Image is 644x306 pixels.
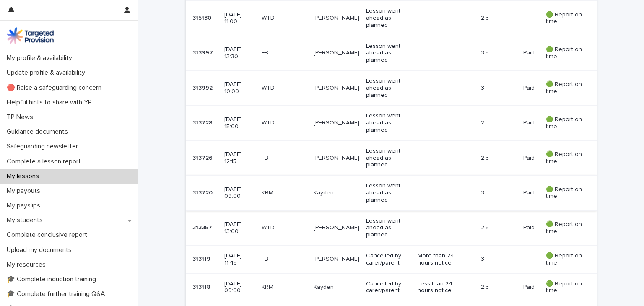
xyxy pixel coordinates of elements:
[546,252,583,267] p: 🟢 Report on time
[418,280,464,295] p: Less than 24 hours notice
[546,151,583,165] p: 🟢 Report on time
[224,116,255,130] p: [DATE] 15:00
[418,15,464,22] p: -
[186,70,597,105] tr: 313992313992 [DATE] 10:00WTD[PERSON_NAME]Lesson went ahead as planned-3PaidPaid 🟢 Report on time
[366,280,411,295] p: Cancelled by carer/parent
[3,54,79,62] p: My profile & availability
[3,84,108,92] p: 🔴 Raise a safeguarding concern
[314,119,359,127] p: [PERSON_NAME]
[366,78,411,99] p: Lesson went ahead as planned
[418,224,464,231] p: -
[186,106,597,140] tr: 313728313728 [DATE] 15:00WTD[PERSON_NAME]Lesson went ahead as planned-2PaidPaid 🟢 Report on time
[262,49,307,57] p: FB
[418,189,464,197] p: -
[224,151,255,165] p: [DATE] 12:15
[3,172,46,180] p: My lessons
[314,85,359,92] p: [PERSON_NAME]
[366,182,411,203] p: Lesson went ahead as planned
[546,81,583,95] p: 🟢 Report on time
[481,224,517,231] p: 2.5
[262,15,307,22] p: WTD
[314,15,359,22] p: [PERSON_NAME]
[3,158,88,166] p: Complete a lesson report
[186,1,597,36] tr: 315130315130 [DATE] 11:00WTD[PERSON_NAME]Lesson went ahead as planned-2.5-- 🟢 Report on time
[186,273,597,301] tr: 313118313118 [DATE] 09:00KRMKaydenCancelled by carer/parentLess than 24 hours notice2.5PaidPaid 🟢...
[224,11,255,26] p: [DATE] 11:00
[523,282,536,291] p: Paid
[314,284,359,291] p: Kayden
[262,224,307,231] p: WTD
[546,116,583,130] p: 🟢 Report on time
[192,83,214,92] p: 313992
[481,189,517,197] p: 3
[523,83,536,92] p: Paid
[3,275,103,283] p: 🎓 Complete induction training
[3,99,99,106] p: Helpful hints to share with YP
[366,112,411,133] p: Lesson went ahead as planned
[3,113,40,121] p: TP News
[3,216,49,224] p: My students
[3,290,112,298] p: 🎓 Complete further training Q&A
[224,46,255,60] p: [DATE] 13:30
[546,221,583,235] p: 🟢 Report on time
[523,188,536,197] p: Paid
[481,155,517,162] p: 2.5
[3,246,78,254] p: Upload my documents
[3,187,47,195] p: My payouts
[186,36,597,70] tr: 313997313997 [DATE] 13:30FB[PERSON_NAME]Lesson went ahead as planned-3.5PaidPaid 🟢 Report on time
[3,69,92,77] p: Update profile & availability
[224,81,255,95] p: [DATE] 10:00
[481,119,517,127] p: 2
[192,48,215,57] p: 313997
[192,223,214,231] p: 313357
[366,218,411,239] p: Lesson went ahead as planned
[192,13,213,22] p: 315130
[523,254,527,263] p: -
[192,153,214,162] p: 313726
[366,252,411,267] p: Cancelled by carer/parent
[262,155,307,162] p: FB
[3,231,94,239] p: Complete conclusive report
[481,284,517,291] p: 2.5
[481,85,517,92] p: 3
[418,119,464,127] p: -
[314,155,359,162] p: [PERSON_NAME]
[418,155,464,162] p: -
[523,153,536,162] p: Paid
[186,245,597,273] tr: 313119313119 [DATE] 11:45FB[PERSON_NAME]Cancelled by carer/parentMore than 24 hours notice3-- 🟢 R...
[546,46,583,60] p: 🟢 Report on time
[262,189,307,197] p: KRM
[366,8,411,29] p: Lesson went ahead as planned
[262,284,307,291] p: KRM
[224,186,255,200] p: [DATE] 09:00
[314,189,359,197] p: Kayden
[262,85,307,92] p: WTD
[262,119,307,127] p: WTD
[523,48,536,57] p: Paid
[3,202,47,210] p: My payslips
[481,15,517,22] p: 2.5
[546,11,583,26] p: 🟢 Report on time
[192,118,214,127] p: 313728
[224,280,255,295] p: [DATE] 09:00
[192,282,212,291] p: 313118
[3,143,85,150] p: Safeguarding newsletter
[523,223,536,231] p: Paid
[366,43,411,64] p: Lesson went ahead as planned
[523,118,536,127] p: Paid
[546,186,583,200] p: 🟢 Report on time
[314,256,359,263] p: [PERSON_NAME]
[418,49,464,57] p: -
[186,210,597,245] tr: 313357313357 [DATE] 13:00WTD[PERSON_NAME]Lesson went ahead as planned-2.5PaidPaid 🟢 Report on time
[262,256,307,263] p: FB
[314,224,359,231] p: [PERSON_NAME]
[3,128,75,136] p: Guidance documents
[192,254,212,263] p: 313119
[418,85,464,92] p: -
[224,221,255,235] p: [DATE] 13:00
[186,176,597,210] tr: 313720313720 [DATE] 09:00KRMKaydenLesson went ahead as planned-3PaidPaid 🟢 Report on time
[481,49,517,57] p: 3.5
[186,140,597,175] tr: 313726313726 [DATE] 12:15FB[PERSON_NAME]Lesson went ahead as planned-2.5PaidPaid 🟢 Report on time
[418,252,464,267] p: More than 24 hours notice
[481,256,517,263] p: 3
